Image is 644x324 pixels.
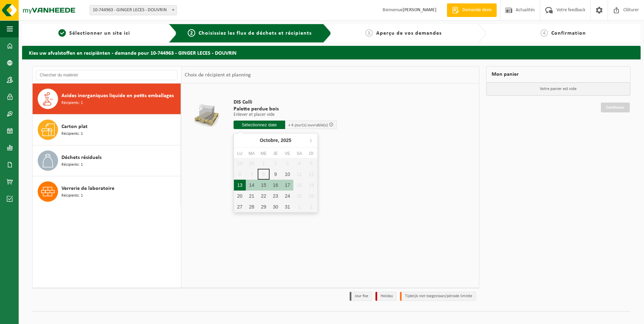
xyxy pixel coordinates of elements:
p: Enlever et placer vide [234,112,337,117]
span: Carton plat [61,123,88,131]
span: Acides inorganiques liquide en petits emballages [61,92,174,100]
div: Sa [293,150,305,157]
span: DIS Colli [234,99,337,106]
div: 17 [281,180,293,191]
a: Demande devis [447,3,497,17]
span: Demande devis [461,7,493,14]
li: Tijdelijk niet toegestaan/période limitée [400,292,476,301]
button: Carton plat Récipients: 1 [33,114,181,145]
div: 13 [234,180,246,191]
div: 21 [246,191,258,201]
span: Palette perdue bois [234,106,337,112]
div: 24 [281,191,293,201]
span: + 4 jour(s) ouvrable(s) [288,123,328,127]
span: 3 [365,29,373,37]
span: Aperçu de vos demandes [376,31,442,36]
div: Ma [246,150,258,157]
div: 16 [270,180,281,191]
span: Récipients: 1 [61,100,83,106]
span: 10-744963 - GINGER LECES - DOUVRIN [90,5,177,15]
div: Choix de récipient et planning [181,67,254,84]
span: Déchets résiduels [61,154,102,162]
div: Di [305,150,317,157]
div: 27 [234,201,246,212]
span: Récipients: 1 [61,131,83,137]
input: Sélectionnez date [234,121,285,129]
div: 15 [258,180,270,191]
span: 1 [58,29,66,37]
div: Me [258,150,270,157]
span: 10-744963 - GINGER LECES - DOUVRIN [90,5,177,15]
i: 2025 [281,138,291,143]
div: Ve [281,150,293,157]
span: Sélectionner un site ici [69,31,130,36]
h2: Kies uw afvalstoffen en recipiënten - demande pour 10-744963 - GINGER LECES - DOUVRIN [22,46,641,59]
div: Je [270,150,281,157]
button: Acides inorganiques liquide en petits emballages Récipients: 1 [33,84,181,114]
div: 22 [258,191,270,201]
div: Mon panier [486,66,631,83]
div: 23 [270,191,281,201]
span: Confirmation [551,31,586,36]
span: Verrerie de laboratoire [61,184,114,193]
span: Choisissiez les flux de déchets et récipients [199,31,312,36]
span: 2 [188,29,195,37]
div: 14 [246,180,258,191]
span: 4 [540,29,548,37]
div: 9 [270,169,281,180]
p: Votre panier est vide [486,83,630,95]
div: 28 [246,201,258,212]
div: 31 [281,201,293,212]
div: 30 [270,201,281,212]
strong: [PERSON_NAME] [403,7,437,13]
div: 29 [258,201,270,212]
li: Jour fixe [350,292,372,301]
li: Holiday [375,292,397,301]
div: 10 [281,169,293,180]
a: 1Sélectionner un site ici [25,29,163,37]
span: Récipients: 1 [61,162,83,168]
div: 20 [234,191,246,201]
span: Récipients: 1 [61,193,83,199]
div: Lu [234,150,246,157]
input: Chercher du matériel [36,70,178,80]
a: Continuer [601,103,630,112]
button: Déchets résiduels Récipients: 1 [33,145,181,176]
button: Verrerie de laboratoire Récipients: 1 [33,176,181,207]
div: Octobre, [257,135,294,146]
